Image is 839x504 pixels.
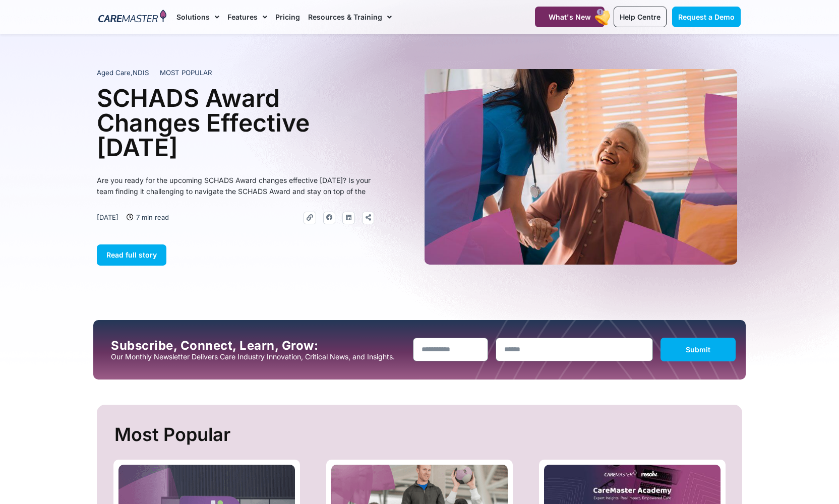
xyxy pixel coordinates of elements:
a: Read full story [97,244,166,266]
a: Request a Demo [672,7,741,27]
a: What's New [535,7,605,27]
h2: Most Popular [114,420,727,450]
p: Are you ready for the upcoming SCHADS Award changes effective [DATE]? Is your team finding it cha... [97,175,374,197]
span: Read full story [106,250,157,259]
span: NDIS [133,69,149,77]
h2: Subscribe, Connect, Learn, Grow: [111,339,405,353]
span: MOST POPULAR [160,68,212,78]
h1: SCHADS Award Changes Effective [DATE] [97,86,374,160]
img: A heartwarming moment where a support worker in a blue uniform, with a stethoscope draped over he... [425,69,737,265]
span: 7 min read [134,212,169,223]
button: Submit [661,338,736,361]
span: What's New [549,13,591,21]
span: , [97,69,149,77]
span: Aged Care [97,69,131,77]
a: Help Centre [614,7,667,27]
time: [DATE] [97,213,118,221]
p: Our Monthly Newsletter Delivers Care Industry Innovation, Critical News, and Insights. [111,353,405,361]
span: Request a Demo [678,13,735,21]
img: CareMaster Logo [98,10,166,25]
span: Submit [686,345,710,354]
span: Help Centre [620,13,661,21]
